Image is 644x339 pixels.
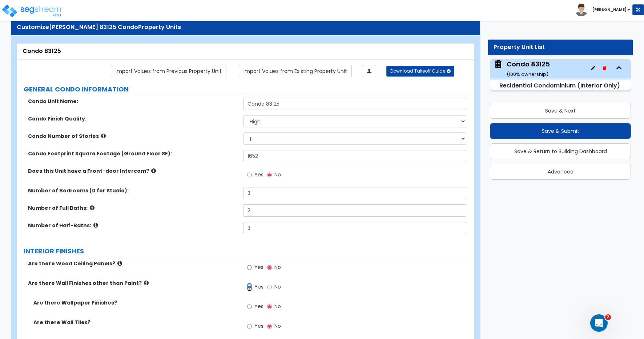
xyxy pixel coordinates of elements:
[494,60,550,78] span: Condo 83125
[28,150,238,157] label: Condo Footprint Square Footage (Ground Floor SF):
[49,23,138,31] span: [PERSON_NAME] 83125 Condo
[254,171,263,178] span: Yes
[247,303,252,311] input: Yes
[117,261,122,266] i: click for more info!
[274,171,281,178] span: No
[575,4,588,16] img: avatar.png
[590,314,608,332] iframe: Intercom live chat
[254,303,263,310] span: Yes
[362,65,376,77] a: Import the dynamic attributes value through Excel sheet
[23,47,469,56] div: Condo 83125
[267,322,272,330] input: No
[490,123,631,139] button: Save & Submit
[247,171,252,179] input: Yes
[28,260,238,267] label: Are there Wood Ceiling Panels?
[247,322,252,330] input: Yes
[254,283,263,290] span: Yes
[24,85,470,94] label: GENERAL CONDO INFORMATION
[507,60,550,78] div: Condo 83125
[254,322,263,330] span: Yes
[17,23,475,32] div: Customize Property Units
[28,115,238,122] label: Condo Finish Quality:
[267,171,272,179] input: No
[507,71,548,78] small: ( 100 % ownership)
[267,303,272,311] input: No
[28,167,238,175] label: Does this Unit have a Front-door Intercom?
[499,81,620,90] small: Residential Condominium (Interior Only)
[390,68,445,74] span: Download Takeoff Guide
[274,303,281,310] span: No
[111,65,226,77] a: Import the dynamic attribute values from previous properties.
[267,283,272,291] input: No
[247,283,252,291] input: Yes
[494,43,627,52] div: Property Unit List
[93,222,98,228] i: click for more info!
[494,60,503,69] img: building.svg
[267,264,272,271] input: No
[605,314,611,320] span: 2
[28,132,238,140] label: Condo Number of Stories
[101,133,106,139] i: click for more info!
[144,280,149,286] i: click for more info!
[592,7,627,12] b: [PERSON_NAME]
[490,143,631,159] button: Save & Return to Building Dashboard
[28,204,238,212] label: Number of Full Baths:
[274,264,281,271] span: No
[274,322,281,330] span: No
[247,264,252,271] input: Yes
[28,222,238,229] label: Number of Half-Baths:
[1,4,63,18] img: logo_pro_r.png
[90,205,94,211] i: click for more info!
[28,98,238,105] label: Condo Unit Name:
[151,168,156,173] i: click for more info!
[239,65,352,77] a: Import the dynamic attribute values from existing properties.
[490,164,631,180] button: Advanced
[33,299,238,306] label: Are there Wallpaper Finishes?
[28,187,238,194] label: Number of Bedrooms (0 for Studio):
[33,319,238,326] label: Are there Wall Tiles?
[24,246,470,256] label: INTERIOR FINISHES
[28,279,238,287] label: Are there Wall Finishes other than Paint?
[254,264,263,271] span: Yes
[490,103,631,119] button: Save & Next
[386,66,454,77] button: Download Takeoff Guide
[274,283,281,290] span: No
